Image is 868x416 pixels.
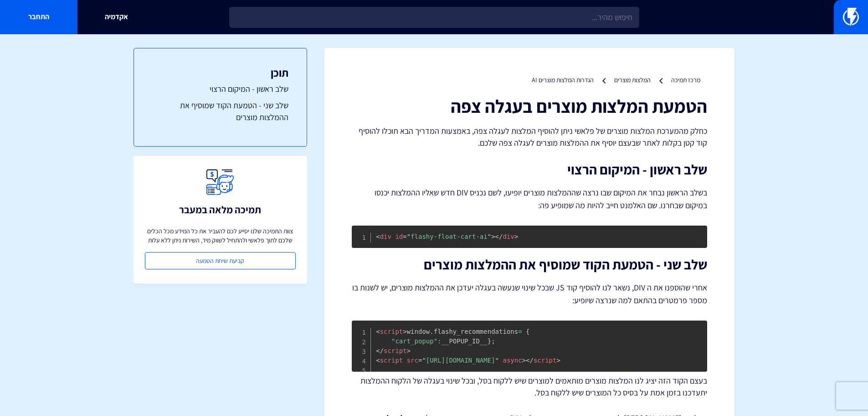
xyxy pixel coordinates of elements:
[522,357,526,364] span: >
[422,357,426,364] span: "
[145,226,296,245] p: צוות התמיכה שלנו יסייע לכם להעביר את כל המידע מכל הכלים שלכם לתוך פלאשי ולהתחיל לשווק מיד, השירות...
[352,186,707,212] p: בשלב הראשון נבחר את המיקום שבו נרצה שההמלצות מוצרים יופיעו, לשם נכניס DIV חדש שאליו ההמלצות יכנסו...
[391,337,437,345] span: "cart_popup"
[437,337,441,345] span: :
[152,83,288,95] a: שלב ראשון - המיקום הרצוי
[495,357,499,364] span: "
[152,67,288,79] h3: תוכן
[407,347,411,354] span: >
[556,357,560,364] span: >
[403,233,406,240] span: =
[430,328,433,335] span: .
[407,357,418,364] span: src
[376,328,380,335] span: <
[376,357,403,364] span: script
[376,347,384,354] span: </
[526,357,556,364] span: script
[352,162,707,177] h2: שלב ראשון - המיקום הרצוי
[352,257,707,272] h2: שלב שני - הטמעת הקוד שמוסיף את ההמלצות מוצרים
[376,233,391,240] span: div
[503,357,522,364] span: async
[407,233,411,240] span: "
[352,375,707,398] p: בעצם הקוד הזה יציג לנו המלצות מוצרים מותאמים למוצרים שיש ללקוח בסל, ובכל שינוי בעגלה של הלקוח ההמ...
[152,100,288,123] a: שלב שני - הטמעת הקוד שמוסיף את ההמלצות מוצרים
[532,76,594,84] a: הגדרות המלצות מוצרים AI
[418,357,499,364] span: [URL][DOMAIN_NAME]
[495,233,514,240] span: div
[229,7,639,28] input: חיפוש מהיר...
[526,328,529,335] span: {
[376,233,380,240] span: <
[376,347,406,354] span: script
[495,233,503,240] span: </
[491,337,495,345] span: ;
[395,233,403,240] span: id
[526,357,534,364] span: </
[488,233,491,240] span: "
[488,337,491,345] span: }
[403,328,406,335] span: >
[514,233,518,240] span: >
[376,328,403,335] span: script
[352,96,707,116] h1: הטמעת המלצות מוצרים בעגלה צפה
[376,328,529,345] span: window flashy_recommendations __POPUP_ID__
[145,252,296,269] a: קביעת שיחת הטמעה
[376,357,380,364] span: <
[518,328,522,335] span: =
[418,357,422,364] span: =
[179,204,261,215] h3: תמיכה מלאה במעבר
[403,233,491,240] span: flashy-float-cart-ai
[491,233,495,240] span: >
[614,76,651,84] a: המלצות מוצרים
[352,125,707,148] p: כחלק מהמערכת המלצות מוצרים של פלאשי ניתן להוסיף המלצות לעגלה צפה, באמצעות המדריך הבא תוכלו להוסיף...
[671,76,700,84] a: מרכז תמיכה
[352,281,707,307] p: אחרי שהוספנו את ה DIV, נשאר לנו להוסיף קוד JS שבכל שינוי שנעשה בעגלה יעדכן את ההמלצות מוצרים, יש ...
